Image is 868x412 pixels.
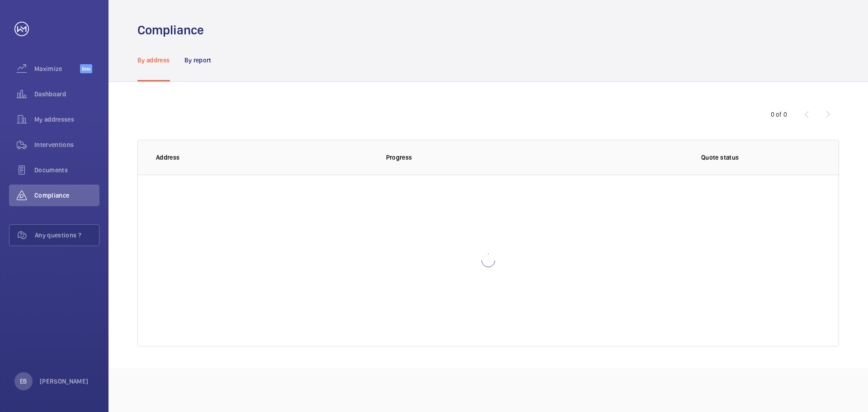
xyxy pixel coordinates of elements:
p: By address [137,56,170,65]
span: Interventions [34,140,99,149]
span: Beta [80,64,92,73]
p: Address [156,153,372,162]
p: Progress [386,153,605,162]
span: My addresses [34,115,99,124]
span: Documents [34,166,99,175]
h1: Compliance [137,22,204,38]
p: By report [184,56,212,65]
p: [PERSON_NAME] [40,377,89,386]
span: Compliance [34,191,99,200]
span: Maximize [34,64,80,73]
div: 0 of 0 [771,110,787,119]
span: Any questions ? [35,231,99,240]
p: Quote status [701,153,739,162]
p: EB [20,377,27,386]
span: Dashboard [34,90,99,99]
